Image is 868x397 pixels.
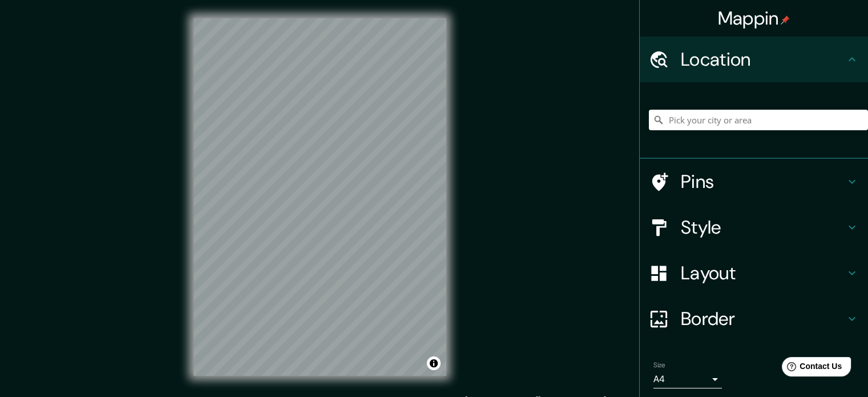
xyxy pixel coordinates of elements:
[781,15,790,25] img: pin-icon.png
[681,170,845,193] h4: Pins
[681,216,845,239] h4: Style
[427,356,441,370] button: Toggle attribution
[640,250,868,296] div: Layout
[193,18,446,376] canvas: Map
[681,262,845,284] h4: Layout
[640,37,868,82] div: Location
[766,352,855,384] iframe: Help widget launcher
[718,7,790,30] h4: Mappin
[640,159,868,204] div: Pins
[640,204,868,250] div: Style
[653,370,722,388] div: A4
[681,307,845,330] h4: Border
[653,360,665,370] label: Size
[681,48,845,71] h4: Location
[649,110,868,130] input: Pick your city or area
[640,296,868,342] div: Border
